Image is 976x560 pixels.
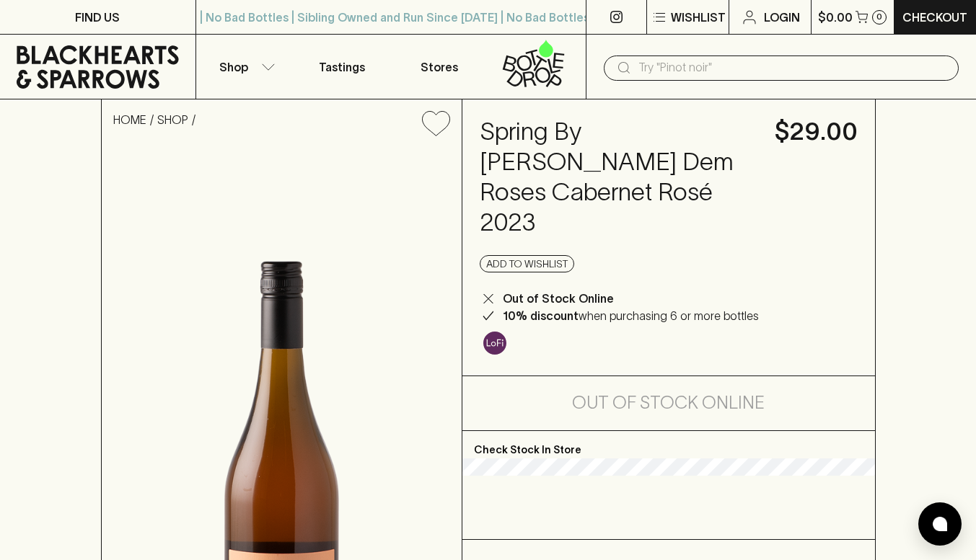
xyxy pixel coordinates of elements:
[480,255,574,272] button: Add to wishlist
[294,35,391,99] a: Tastings
[421,58,458,76] p: Stores
[818,9,853,26] p: $0.00
[319,58,365,76] p: Tastings
[503,307,759,324] p: when purchasing 6 or more bottles
[764,9,800,26] p: Login
[933,517,947,531] img: bubble-icon
[157,113,188,126] a: SHOP
[671,9,726,26] p: Wishlist
[775,117,858,147] h4: $29.00
[113,113,146,126] a: HOME
[196,35,294,99] button: Shop
[876,13,882,21] p: 0
[75,9,120,26] p: FIND US
[902,9,967,26] p: Checkout
[391,35,488,99] a: Stores
[480,328,510,358] a: Some may call it natural, others minimum intervention, either way, it’s hands off & maybe even a ...
[480,117,757,238] h4: Spring By [PERSON_NAME] Dem Roses Cabernet Rosé 2023
[219,58,248,76] p: Shop
[483,332,506,355] img: Lo-Fi
[638,56,947,79] input: Try "Pinot noir"
[462,431,875,458] p: Check Stock In Store
[503,290,614,307] p: Out of Stock Online
[416,105,456,142] button: Add to wishlist
[572,391,765,414] h5: Out of Stock Online
[503,309,579,322] b: 10% discount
